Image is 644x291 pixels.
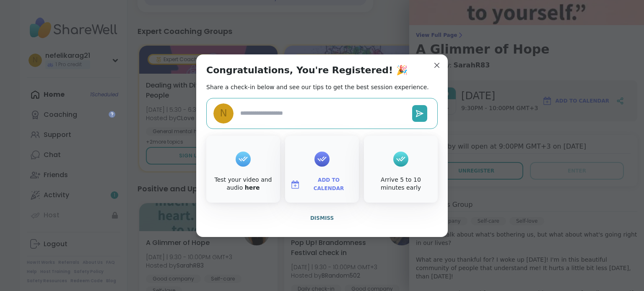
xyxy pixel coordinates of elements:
span: n [220,106,227,121]
button: Dismiss [206,209,438,227]
a: here [245,184,260,191]
button: Add to Calendar [287,176,357,193]
div: Arrive 5 to 10 minutes early [366,176,436,192]
iframe: Spotlight [109,111,115,118]
img: ShareWell Logomark [290,180,300,190]
div: Test your video and audio [208,176,278,192]
h1: Congratulations, You're Registered! 🎉 [206,64,408,76]
span: Add to Calendar [304,176,354,193]
span: Dismiss [310,215,334,221]
h2: Share a check-in below and see our tips to get the best session experience. [206,83,429,91]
